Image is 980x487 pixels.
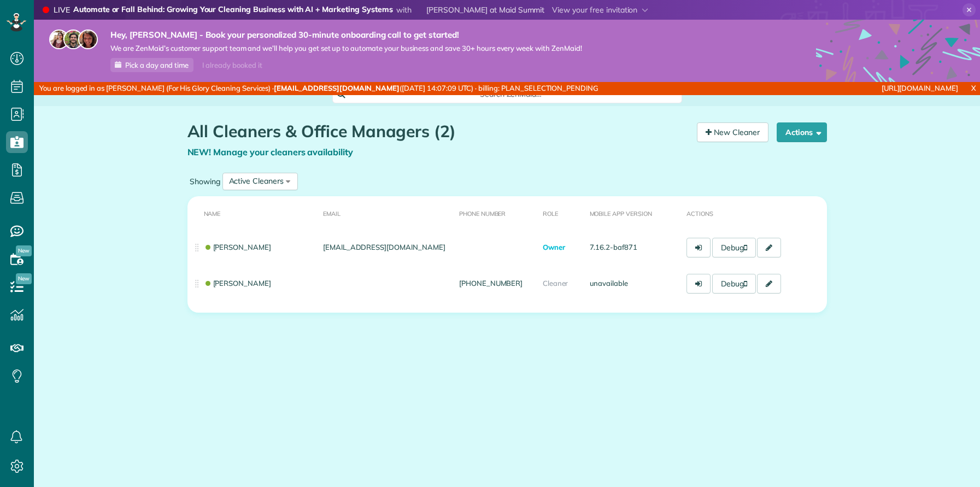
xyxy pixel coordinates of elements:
[585,196,682,230] th: Mobile App Version
[274,84,400,92] strong: [EMAIL_ADDRESS][DOMAIN_NAME]
[110,30,582,40] strong: Hey, [PERSON_NAME] - Book your personalized 30-minute onboarding call to get started!
[777,122,827,142] button: Actions
[543,279,568,287] span: Cleaner
[585,266,682,302] td: unavailable
[204,243,272,251] a: [PERSON_NAME]
[49,30,69,49] img: maria-72a9807cf96188c08ef61303f053569d2e2a8a1cde33d635c8a3ac13582a053d.jpg
[187,146,354,157] a: NEW! Manage your cleaners availability
[712,238,756,257] a: Debug
[682,196,827,230] th: Actions
[73,4,393,16] strong: Automate or Fall Behind: Growing Your Cleaning Business with AI + Marketing Systems
[967,82,980,95] a: X
[459,279,523,287] a: [PHONE_NUMBER]
[229,175,284,187] div: Active Cleaners
[538,196,585,230] th: Role
[125,61,189,69] span: Pick a day and time
[16,273,32,284] span: New
[712,274,756,294] a: Debug
[110,58,193,72] a: Pick a day and time
[204,279,272,287] a: [PERSON_NAME]
[413,5,422,14] img: dan-young.jpg
[396,5,412,15] span: with
[63,30,83,49] img: jorge-587dff0eeaa6aab1f244e6dc62b8924c3b6ad411094392a53c71c6c4a576187d.jpg
[543,243,565,251] span: Owner
[319,230,455,266] td: [EMAIL_ADDRESS][DOMAIN_NAME]
[34,82,652,95] div: You are logged in as [PERSON_NAME] (For His Glory Cleaning Services) · ([DATE] 14:07:09 UTC) · bi...
[78,30,98,49] img: michelle-19f622bdf1676172e81f8f8fba1fb50e276960ebfe0243fe18214015130c80e4.jpg
[110,44,582,53] span: We are ZenMaid’s customer support team and we’ll help you get set up to automate your business an...
[16,245,32,256] span: New
[319,196,455,230] th: Email
[187,196,319,230] th: Name
[882,84,958,92] a: [URL][DOMAIN_NAME]
[196,58,268,72] div: I already booked it
[585,230,682,266] td: 7.16.2-baf871
[187,122,689,140] h1: All Cleaners & Office Managers (2)
[187,176,222,187] label: Showing
[426,5,544,15] span: [PERSON_NAME] at Maid Summit
[455,196,538,230] th: Phone number
[697,122,768,142] a: New Cleaner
